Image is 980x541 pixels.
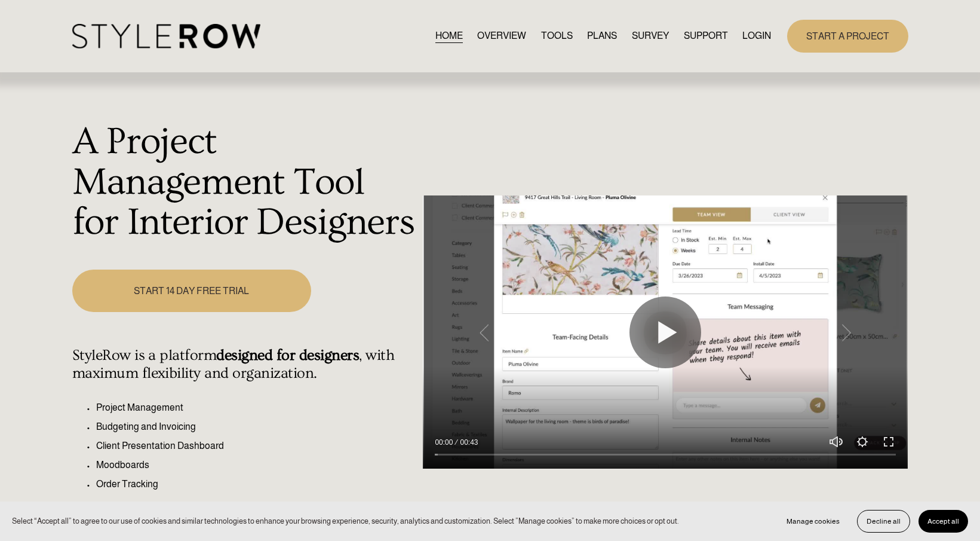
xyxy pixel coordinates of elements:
button: Play [629,297,701,368]
a: LOGIN [742,28,771,44]
p: Project Management [96,401,417,415]
strong: designed for designers [216,347,359,364]
button: Manage cookies [778,510,849,533]
a: START A PROJECT [787,20,908,53]
p: Moodboards [96,458,417,472]
input: Seek [435,451,896,459]
button: Accept all [918,510,968,533]
a: OVERVIEW [477,28,526,44]
div: Duration [456,436,481,448]
a: SURVEY [632,28,669,44]
button: Decline all [857,510,910,533]
span: Manage cookies [787,517,840,525]
a: START 14 DAY FREE TRIAL [72,270,311,312]
h1: A Project Management Tool for Interior Designers [72,122,417,243]
a: HOME [435,28,463,44]
span: Decline all [867,517,901,525]
p: Client Presentation Dashboard [96,439,417,453]
p: Budgeting and Invoicing [96,420,417,434]
h4: StyleRow is a platform , with maximum flexibility and organization. [72,347,417,383]
a: PLANS [587,28,617,44]
p: Select “Accept all” to agree to our use of cookies and similar technologies to enhance your brows... [12,515,679,527]
p: Order Tracking [96,477,417,491]
div: Current time [435,436,456,448]
a: TOOLS [541,28,573,44]
span: Accept all [927,517,959,525]
img: StyleRow [72,24,260,48]
a: folder dropdown [684,28,728,44]
span: SUPPORT [684,29,728,43]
